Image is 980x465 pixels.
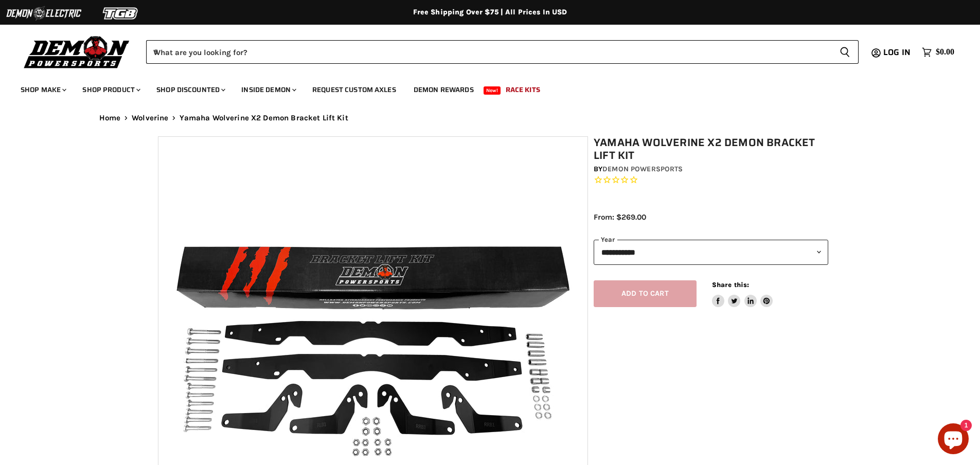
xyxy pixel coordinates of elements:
[602,165,683,173] a: Demon Powersports
[594,240,828,265] select: year
[879,48,917,57] a: Log in
[21,33,133,70] img: Demon Powersports
[5,4,82,23] img: Demon Electric Logo 2
[712,281,749,289] span: Share this:
[712,280,773,308] aside: Share this:
[594,136,828,162] h1: Yamaha Wolverine X2 Demon Bracket Lift Kit
[936,47,954,57] span: $0.00
[149,79,231,100] a: Shop Discounted
[13,75,952,100] ul: Main menu
[99,114,121,122] a: Home
[594,164,828,175] div: by
[935,423,972,457] inbox-online-store-chat: Shopify online store chat
[594,175,828,186] span: Rated 0.0 out of 5 stars 0 reviews
[234,79,302,100] a: Inside Demon
[594,212,646,222] span: From: $269.00
[146,40,831,64] input: When autocomplete results are available use up and down arrows to review and enter to select
[883,46,911,59] span: Log in
[406,79,482,100] a: Demon Rewards
[146,40,859,64] form: Product
[13,79,73,100] a: Shop Make
[79,114,902,122] nav: Breadcrumbs
[484,86,501,95] span: New!
[75,79,147,100] a: Shop Product
[79,8,902,17] div: Free Shipping Over $75 | All Prices In USD
[917,45,959,60] a: $0.00
[132,114,168,122] a: Wolverine
[305,79,404,100] a: Request Custom Axles
[82,4,159,23] img: TGB Logo 2
[498,79,548,100] a: Race Kits
[180,114,348,122] span: Yamaha Wolverine X2 Demon Bracket Lift Kit
[831,40,859,64] button: Search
